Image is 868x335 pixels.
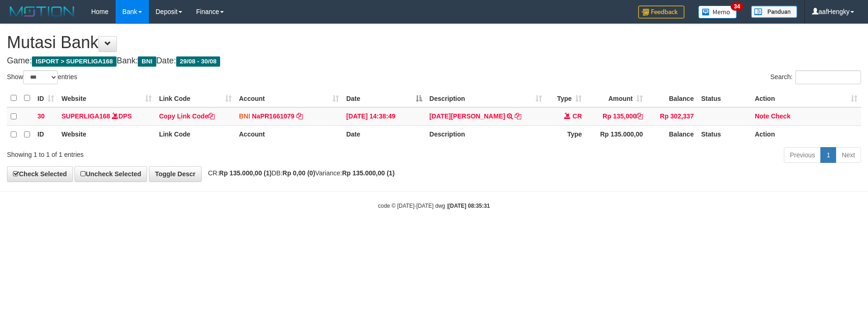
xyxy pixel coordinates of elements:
[37,112,45,120] span: 30
[283,169,315,177] strong: Rp 0,00 (0)
[159,112,215,120] a: Copy Link Code
[7,33,861,52] h1: Mutasi Bank
[235,89,343,107] th: Account: activate to sort column ascending
[771,112,790,120] a: Check
[138,56,156,67] span: BNI
[820,147,836,163] a: 1
[176,56,221,67] span: 29/08 - 30/08
[784,147,821,163] a: Previous
[585,125,646,143] th: Rp 135.000,00
[7,146,355,159] div: Showing 1 to 1 of 1 entries
[343,89,426,107] th: Date: activate to sort column descending
[646,89,697,107] th: Balance
[636,112,643,120] a: Copy Rp 135,000 to clipboard
[7,5,77,19] img: MOTION_logo.png
[155,125,235,143] th: Link Code
[296,112,303,120] a: Copy NaPR1661079 to clipboard
[74,166,147,182] a: Uncheck Selected
[58,125,155,143] th: Website
[34,125,58,143] th: ID
[515,112,521,120] a: Copy RAJA GEYZA SAPUTRA to clipboard
[751,125,861,143] th: Action
[751,89,861,107] th: Action: activate to sort column ascending
[58,89,155,107] th: Website: activate to sort column ascending
[751,6,797,18] img: panduan.png
[34,89,58,107] th: ID: activate to sort column ascending
[698,6,737,19] img: Button%20Memo.svg
[448,203,490,209] strong: [DATE] 08:35:31
[203,169,395,177] span: CR: DB: Variance:
[697,125,751,143] th: Status
[426,89,546,107] th: Description: activate to sort column ascending
[58,107,155,126] td: DPS
[252,112,295,120] a: NaPR1661079
[343,125,426,143] th: Date
[342,169,395,177] strong: Rp 135.000,00 (1)
[755,112,769,120] a: Note
[155,89,235,107] th: Link Code: activate to sort column ascending
[343,107,426,126] td: [DATE] 14:38:49
[573,112,582,120] span: CR
[7,70,77,84] label: Show entries
[585,107,646,126] td: Rp 135,000
[426,125,546,143] th: Description
[795,70,861,84] input: Search:
[731,2,743,11] span: 34
[62,112,110,120] a: SUPERLIGA168
[23,70,58,84] select: Showentries
[697,89,751,107] th: Status
[546,125,585,143] th: Type
[149,166,202,182] a: Toggle Descr
[646,125,697,143] th: Balance
[430,112,505,120] a: [DATE][PERSON_NAME]
[378,203,490,209] small: code © [DATE]-[DATE] dwg |
[219,169,272,177] strong: Rp 135.000,00 (1)
[7,166,73,182] a: Check Selected
[235,125,343,143] th: Account
[638,6,684,19] img: Feedback.jpg
[546,89,585,107] th: Type: activate to sort column ascending
[32,56,117,67] span: ISPORT > SUPERLIGA168
[239,112,250,120] span: BNI
[585,89,646,107] th: Amount: activate to sort column ascending
[7,56,861,66] h4: Game: Bank: Date:
[770,70,861,84] label: Search:
[836,147,861,163] a: Next
[646,107,697,126] td: Rp 302,337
